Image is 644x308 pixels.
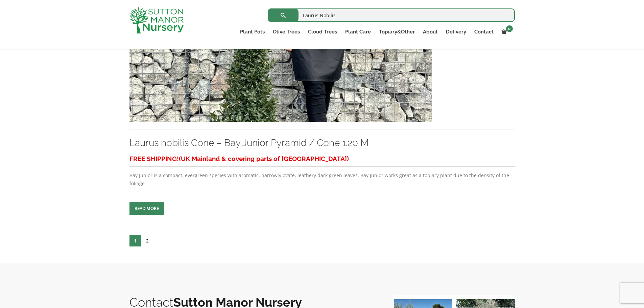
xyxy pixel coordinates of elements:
a: Laurus nobilis Cone – Bay Junior Pyramid / Cone 1.20 M [129,137,369,148]
span: 0 [506,25,513,32]
a: 2 [141,235,153,246]
img: logo [129,7,184,33]
span: 1 [129,235,141,246]
a: Plant Care [341,27,375,37]
span: (UK Mainland & covering parts of [GEOGRAPHIC_DATA]) [179,155,349,162]
input: Search... [268,8,515,22]
a: Topiary&Other [375,27,419,37]
a: About [419,27,442,37]
a: Laurus nobilis Cone - Bay Junior Pyramid / Cone 1.20 M [129,45,432,52]
a: 0 [498,27,515,37]
a: Cloud Trees [304,27,341,37]
div: Bay Junior is a compact, evergreen species with aromatic, narrowly ovate, leathery dark green lea... [129,152,515,188]
a: Contact [470,27,498,37]
a: Plant Pots [236,27,269,37]
h3: FREE SHIPPING! [129,152,515,165]
a: Read more [129,202,164,215]
a: Delivery [442,27,470,37]
a: Olive Trees [269,27,304,37]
